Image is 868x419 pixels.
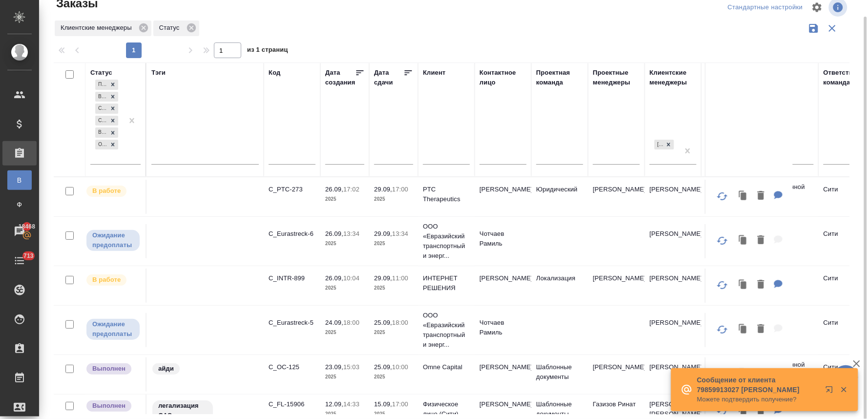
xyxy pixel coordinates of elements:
p: 15.09, [374,400,392,408]
p: 2025 [325,372,364,382]
td: (МБ) ООО "Монблан" [701,224,819,258]
td: Чотчаев Рамиль [475,313,531,347]
span: из 1 страниц [247,44,288,58]
p: 10:00 [392,363,408,371]
p: 17:00 [392,186,408,193]
p: ООО «Евразийский транспортный и энерг... [423,311,470,350]
div: Дата сдачи [374,68,403,87]
div: Подтвержден, В работе, Создан, Сдан без статистики, Выполнен, Ожидание предоплаты [94,115,119,127]
p: Выполнен [92,401,126,411]
div: Тэги [151,68,166,78]
div: Подтвержден, В работе, Создан, Сдан без статистики, Выполнен, Ожидание предоплаты [94,139,119,151]
td: [PERSON_NAME] [475,269,531,303]
p: 29.09, [374,274,392,282]
div: Статус [90,68,112,78]
button: Обновить [711,229,734,252]
p: 13:34 [343,230,360,237]
span: В [12,175,27,185]
div: Подтвержден [95,80,107,90]
p: В работе [92,275,121,285]
p: 14:33 [343,400,360,408]
p: 29.09, [374,230,392,237]
span: 713 [18,251,40,261]
div: В работе [95,92,107,102]
p: 29.09, [374,186,392,193]
p: 2025 [374,239,413,249]
td: [PERSON_NAME] [645,313,701,347]
p: Выполнен [92,364,126,374]
td: (Т2) ООО "Трактат24" [701,269,819,303]
p: Omne Capital [423,362,470,372]
p: 13:34 [392,230,408,237]
div: Клиентские менеджеры [55,21,151,36]
a: 713 [2,249,37,273]
button: Обновить [711,273,734,297]
div: Лямина Надежда [654,139,675,151]
div: Подтвержден, В работе, Создан, Сдан без статистики, Выполнен, Ожидание предоплаты [94,91,119,103]
div: Подтвержден, В работе, Создан, Сдан без статистики, Выполнен, Ожидание предоплаты [94,103,119,115]
span: 18468 [13,222,41,231]
p: 25.09, [374,363,392,371]
td: [PERSON_NAME] [645,357,701,392]
p: 23.09, [325,363,343,371]
td: [PERSON_NAME] [588,357,645,392]
div: Проектная команда [536,68,583,87]
div: Выставляет ПМ после сдачи и проведения начислений. Последний этап для ПМа [85,399,141,413]
div: Проектные менеджеры [593,68,640,87]
button: Обновить [711,362,734,386]
p: 24.09, [325,319,343,326]
p: Можете подтвердить получение? [697,395,819,404]
div: Клиент [423,68,445,78]
p: 2025 [374,283,413,293]
div: Дата создания [325,68,355,87]
p: 2025 [325,409,364,419]
p: айди [158,364,174,374]
p: 26.09, [325,274,343,282]
div: [PERSON_NAME] [655,140,663,150]
button: Сохранить фильтры [804,19,823,38]
div: Клиентские менеджеры [650,68,697,87]
td: (OTP) Общество с ограниченной ответственностью «Вектор Развития» [701,177,819,216]
p: Клиентские менеджеры [61,23,135,33]
p: 25.09, [374,319,392,326]
button: Удалить [753,319,769,339]
p: Сообщение от клиента 79859913027 [PERSON_NAME] [697,375,819,395]
p: 2025 [325,283,364,293]
div: Код [269,68,280,78]
p: C_PTC-273 [269,185,316,194]
span: Ф [12,200,27,209]
p: 11:00 [392,274,408,282]
p: 2025 [325,328,364,337]
p: C_FL-15906 [269,399,316,409]
div: Выставляет ПМ после принятия заказа от КМа [85,273,141,287]
a: В [7,170,32,190]
td: [PERSON_NAME] [588,180,645,214]
td: Локализация [531,269,588,303]
a: 18468 [2,219,37,244]
button: Клонировать [734,364,753,384]
td: [PERSON_NAME] [588,269,645,303]
td: Чотчаев Рамиль [475,224,531,258]
div: Статус [153,21,199,36]
p: 26.09, [325,230,343,237]
p: C_OC-125 [269,362,316,372]
p: 10:04 [343,274,360,282]
button: Клонировать [734,319,753,339]
button: Клонировать [734,275,753,295]
button: Клонировать [734,186,753,206]
div: айди [151,362,259,376]
p: 17:00 [392,400,408,408]
p: 2025 [325,239,364,249]
p: Физическое лицо (Сити) [423,399,470,419]
td: Юридический [531,180,588,214]
div: Сдан без статистики [95,116,107,126]
td: (OTP) Общество с ограниченной ответственностью «Вектор Развития» [701,355,819,394]
p: ИНТЕРНЕТ РЕШЕНИЯ [423,273,470,293]
p: 2025 [374,194,413,204]
button: Удалить [753,186,769,206]
p: 2025 [374,328,413,337]
div: Выполнен [95,127,107,138]
div: Контактное лицо [480,68,527,87]
button: Удалить [753,230,769,251]
p: 12.09, [325,400,343,408]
